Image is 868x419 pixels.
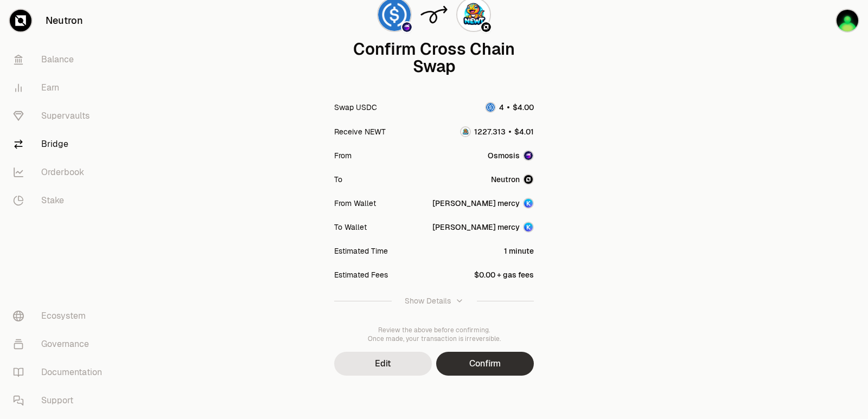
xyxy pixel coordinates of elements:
a: Supervaults [4,102,117,130]
img: Osmosis Logo [524,151,533,160]
div: Review the above before confirming. Once made, your transaction is irreversible. [334,326,534,343]
a: Documentation [4,358,117,386]
img: NEWT Logo [461,127,470,136]
button: Show Details [334,287,534,315]
div: Estimated Fees [334,269,388,280]
button: Confirm [436,352,534,376]
button: [PERSON_NAME] mercyAccount Image [432,222,534,233]
div: To Wallet [334,222,367,233]
a: Ecosystem [4,302,117,330]
a: Orderbook [4,158,117,186]
img: Neutron Logo [524,175,533,184]
button: [PERSON_NAME] mercyAccount Image [432,198,534,209]
img: Osmosis Logo [402,22,412,32]
div: Show Details [405,295,451,306]
img: USDC Logo [486,103,495,112]
div: [PERSON_NAME] mercy [432,198,520,209]
div: Receive NEWT [334,126,386,137]
img: Account Image [524,223,533,231]
span: Osmosis [488,150,520,161]
div: Swap USDC [334,102,377,113]
div: From [334,150,352,161]
div: [PERSON_NAME] mercy [432,222,520,233]
a: Bridge [4,130,117,158]
div: From Wallet [334,198,376,209]
a: Governance [4,330,117,358]
a: Earn [4,74,117,102]
button: Edit [334,352,432,376]
img: Neutron Logo [481,22,491,32]
div: $0.00 + gas fees [474,269,534,280]
div: Estimated Time [334,246,388,256]
div: 1 minute [504,246,534,256]
a: Balance [4,46,117,74]
img: Account Image [524,199,533,208]
a: Support [4,386,117,415]
div: Confirm Cross Chain Swap [334,41,534,75]
div: To [334,174,342,185]
span: Neutron [491,174,520,185]
a: Stake [4,186,117,215]
img: sandy mercy [837,10,858,31]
